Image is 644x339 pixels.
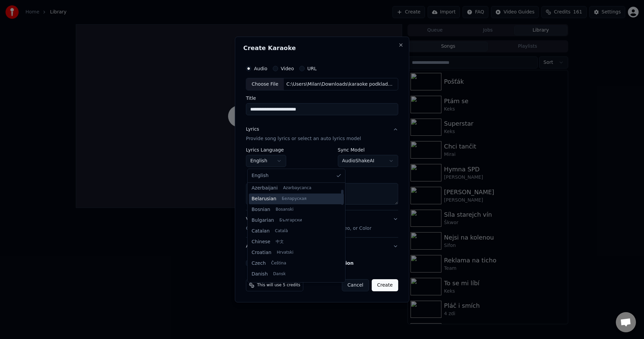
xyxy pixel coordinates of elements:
span: Bosnian [252,206,270,213]
span: Hrvatski [277,250,293,255]
span: Czech [252,260,266,267]
span: Беларуская [282,196,307,202]
span: Български [279,218,302,223]
span: Čeština [271,261,286,266]
span: Danish [252,271,268,278]
span: Bulgarian [252,217,274,224]
span: Catalan [252,228,270,235]
span: Croatian [252,249,271,256]
span: Dansk [273,271,285,277]
span: Català [275,228,288,234]
span: English [252,172,269,179]
span: Azərbaycanca [283,185,311,191]
span: Chinese [252,239,270,245]
span: Bosanski [276,207,293,212]
span: Azerbaijani [252,185,278,192]
span: 中文 [276,239,284,245]
span: Belarusian [252,196,276,202]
